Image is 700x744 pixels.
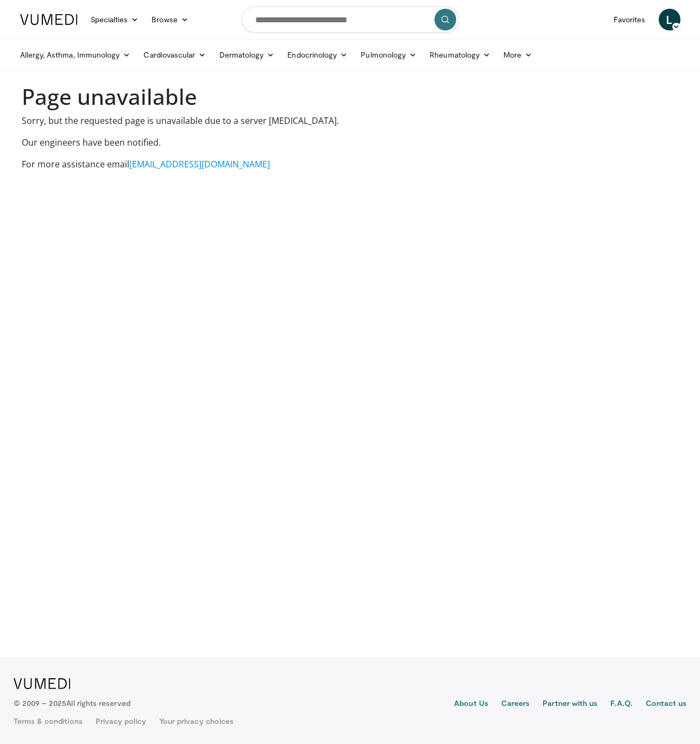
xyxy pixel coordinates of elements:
a: F.A.Q. [610,698,632,711]
a: L [659,9,680,30]
a: Careers [501,698,530,711]
p: Sorry, but the requested page is unavailable due to a server [MEDICAL_DATA]. [22,114,679,127]
a: Partner with us [543,698,597,711]
img: VuMedi Logo [20,14,78,25]
a: Dermatology [213,44,281,66]
a: Allergy, Asthma, Immunology [14,44,137,66]
a: Privacy policy [96,716,146,727]
a: Your privacy choices [159,716,234,727]
a: Browse [145,9,195,30]
p: Our engineers have been notified. [22,136,679,149]
a: Contact us [646,698,687,711]
p: © 2009 – 2025 [14,698,130,709]
a: Pulmonology [354,44,423,66]
a: Cardiovascular [137,44,212,66]
a: Endocrinology [281,44,354,66]
a: Specialties [84,9,146,30]
a: Rheumatology [423,44,497,66]
a: Terms & conditions [14,716,83,727]
a: About Us [454,698,488,711]
input: Search topics, interventions [242,7,459,33]
h1: Page unavailable [22,84,679,110]
a: [EMAIL_ADDRESS][DOMAIN_NAME] [129,158,270,170]
a: More [497,44,539,66]
span: All rights reserved [66,698,130,708]
p: For more assistance email [22,158,679,171]
img: VuMedi Logo [14,678,71,689]
a: Favorites [607,9,652,30]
